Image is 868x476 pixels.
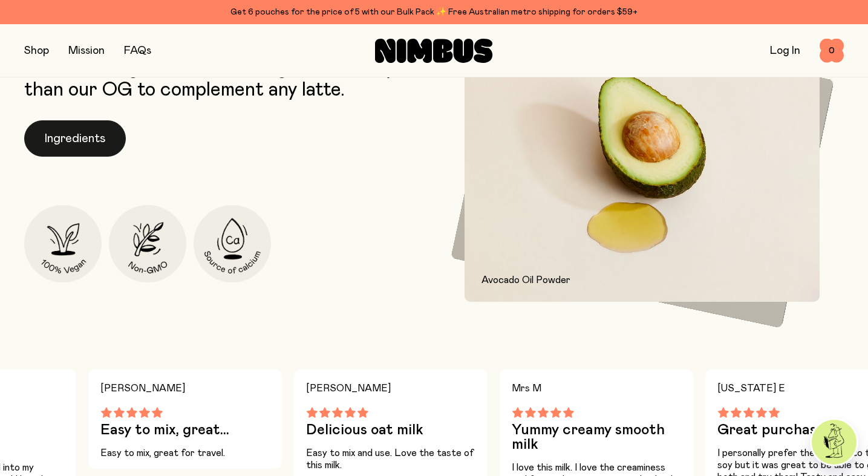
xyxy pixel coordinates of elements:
h4: [PERSON_NAME] [100,379,270,397]
a: Mission [68,45,105,56]
h3: Yummy creamy smooth milk [512,423,681,452]
a: FAQs [124,45,151,56]
img: Avocado and avocado oil [465,36,820,302]
a: Log In [770,45,800,56]
p: Avocado Oil Powder [481,273,803,287]
h4: [PERSON_NAME] [306,379,475,397]
h4: Mrs M [512,379,681,397]
div: Get 6 pouches for the price of 5 with our Bulk Pack ✨ Free Australian metro shipping for orders $59+ [24,5,844,19]
button: 0 [820,39,844,63]
p: Easy to mix, great for travel. [100,447,270,459]
button: Ingredients [24,120,126,157]
h3: Easy to mix, great... [100,423,270,437]
p: Easy to mix and use. Love the taste of this milk. [306,447,475,471]
img: agent [812,420,857,465]
h3: Delicious oat milk [306,423,475,437]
